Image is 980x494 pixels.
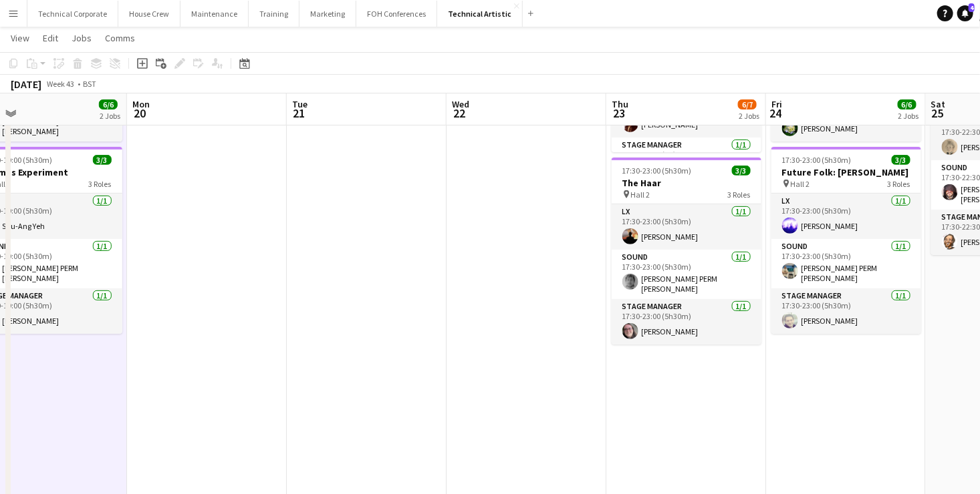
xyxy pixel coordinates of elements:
a: Edit [37,29,64,47]
button: Training [249,1,299,27]
button: Technical Corporate [27,1,118,27]
span: 4 [969,3,975,12]
a: Comms [100,29,140,47]
button: Technical Artistic [437,1,523,27]
span: Edit [43,32,58,44]
a: Jobs [66,29,97,47]
span: View [11,32,29,44]
button: Marketing [299,1,356,27]
button: Maintenance [180,1,249,27]
span: Jobs [72,32,92,44]
a: View [5,29,35,47]
button: House Crew [118,1,180,27]
button: FOH Conferences [356,1,437,27]
a: 4 [957,5,973,21]
div: BST [83,79,96,89]
div: [DATE] [11,77,41,91]
span: Comms [105,32,135,44]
